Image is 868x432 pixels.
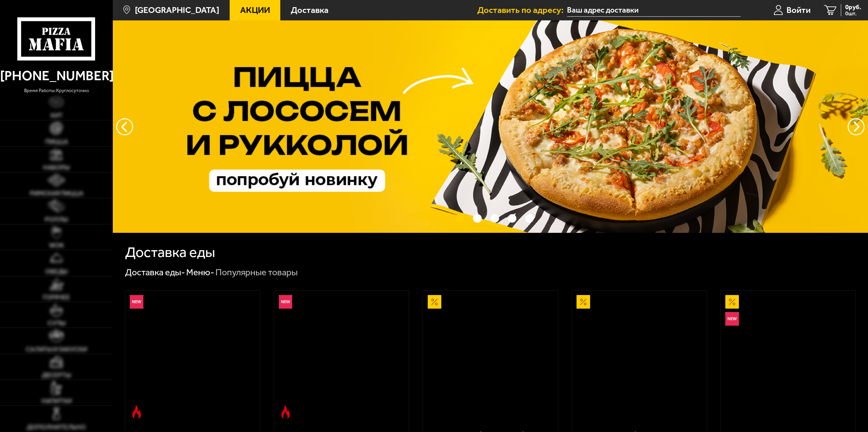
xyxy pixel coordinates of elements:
a: НовинкаОстрое блюдоРимская с креветками [125,291,260,423]
span: Римская пицца [30,190,83,196]
img: Акционный [428,295,441,309]
button: следующий [116,118,133,135]
span: 0 шт. [845,11,861,16]
span: Десерты [42,372,71,378]
a: АкционныйАль-Шам 25 см (тонкое тесто) [423,291,557,423]
span: Наборы [43,164,70,171]
img: Новинка [130,295,143,309]
span: Дополнительно [27,424,86,430]
img: Новинка [279,295,293,309]
button: точки переключения [473,214,482,223]
img: Новинка [725,312,739,326]
span: Доставка [291,6,329,15]
span: Доставить по адресу: [477,6,567,15]
span: [GEOGRAPHIC_DATA] [135,6,219,15]
span: Роллы [45,216,68,223]
span: Напитки [41,398,72,404]
button: точки переключения [491,214,499,223]
img: Акционный [577,295,590,309]
span: Супы [48,320,66,326]
span: Пицца [45,138,68,145]
button: точки переключения [525,214,534,223]
span: Хит [50,112,63,119]
button: точки переключения [456,214,464,223]
a: АкционныйНовинкаВсё включено [721,291,855,423]
span: 0 руб. [845,4,861,11]
a: Меню- [186,267,214,278]
span: Горячее [43,294,70,300]
a: Доставка еды- [125,267,185,278]
a: НовинкаОстрое блюдоРимская с мясным ассорти [274,291,409,423]
img: Острое блюдо [130,405,143,419]
img: Острое блюдо [279,405,293,419]
button: предыдущий [848,118,865,135]
span: Обеды [45,268,68,275]
h1: Доставка еды [125,245,215,260]
img: Акционный [725,295,739,309]
span: Войти [786,6,811,15]
a: АкционныйПепперони 25 см (толстое с сыром) [572,291,707,423]
button: точки переключения [508,214,517,223]
span: Салаты и закуски [26,346,87,352]
input: Ваш адрес доставки [567,4,741,17]
span: Акции [240,6,270,15]
div: Популярные товары [215,266,298,278]
span: WOK [49,242,64,248]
